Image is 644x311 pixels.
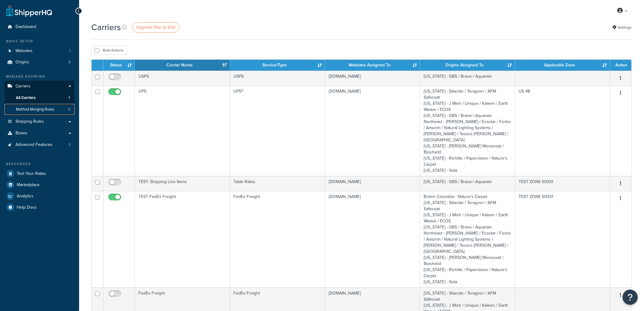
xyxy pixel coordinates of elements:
[5,139,75,150] li: Advanced Features
[325,71,420,86] td: [DOMAIN_NAME]
[420,86,515,176] td: [US_STATE] - Silacote / Teragren / AFM Safecoat [US_STATE] - J Mish / Unique / Kaleen / Earth Wea...
[103,60,135,71] th: Status: activate to sort column ascending
[515,191,610,288] td: TEST ZONE 69331
[230,71,325,86] td: USPS
[230,176,325,191] td: Table Rates
[135,176,230,191] td: TEST: Shipping Line Items
[325,86,420,176] td: [DOMAIN_NAME]
[135,86,230,176] td: UPS
[16,60,29,65] span: Origins
[610,60,632,71] th: Action
[5,139,75,150] a: Advanced Features 3
[5,92,75,104] li: All Carriers
[5,179,75,190] a: Marketplace
[17,171,46,176] span: Test Your Rates
[135,191,230,288] td: TEST FedEx Freight
[6,5,52,17] a: ShipperHQ Home
[230,60,325,71] th: Service/Type: activate to sort column ascending
[68,107,70,112] span: 6
[135,60,230,71] th: Carrier Name: activate to sort column ascending
[5,128,75,139] a: Boxes
[68,142,71,147] span: 3
[5,45,75,57] a: Websites 1
[5,57,75,68] li: Origins
[420,176,515,191] td: [US_STATE] - GBS / Brava / Aquarain
[16,119,44,124] span: Shipping Rules
[5,168,75,179] a: Test Your Rates
[68,60,71,65] span: 8
[16,142,52,147] span: Advanced Features
[16,131,27,136] span: Boxes
[5,104,75,115] a: Method Merging Rules 6
[17,205,37,210] span: Help Docs
[132,22,179,33] a: Upgrade Plan to Add
[5,92,75,104] a: All Carriers 7
[5,45,75,57] li: Websites
[5,57,75,68] a: Origins 8
[136,24,175,30] span: Upgrade Plan to Add
[230,191,325,288] td: FedEx Freight
[515,176,610,191] td: TEST ZONE 69331
[5,202,75,213] a: Help Docs
[5,81,75,92] a: Carriers
[5,74,75,79] div: Manage Shipping
[5,104,75,115] li: Method Merging Rules
[5,191,75,202] a: Analytics
[515,60,610,71] th: Applicable Zone: activate to sort column ascending
[135,71,230,86] td: USPS
[5,116,75,127] a: Shipping Rules
[325,176,420,191] td: [DOMAIN_NAME]
[16,95,36,101] span: All Carriers
[68,95,70,101] span: 7
[5,39,75,44] div: Basic Setup
[420,60,515,71] th: Origins Assigned To: activate to sort column ascending
[325,60,420,71] th: Websites Assigned To: activate to sort column ascending
[5,161,75,167] div: Resources
[17,182,40,188] span: Marketplace
[91,46,127,55] button: Bulk Actions
[17,194,33,199] span: Analytics
[515,86,610,176] td: US 48
[16,48,33,54] span: Websites
[5,21,75,33] a: Dashboard
[325,191,420,288] td: [DOMAIN_NAME]
[613,23,632,32] a: Settings
[16,107,54,112] span: Method Merging Rules
[16,24,36,30] span: Dashboard
[16,84,30,89] span: Carriers
[623,290,638,305] button: Open Resource Center
[420,71,515,86] td: [US_STATE] - GBS / Brava / Aquarain
[69,48,71,54] span: 1
[5,81,75,115] li: Carriers
[230,86,325,176] td: UPS®
[420,191,515,288] td: British Columbia - Nature's Carpet [US_STATE] - Silacote / Teragren / AFM Safecoat [US_STATE] - J...
[91,21,121,33] h1: Carriers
